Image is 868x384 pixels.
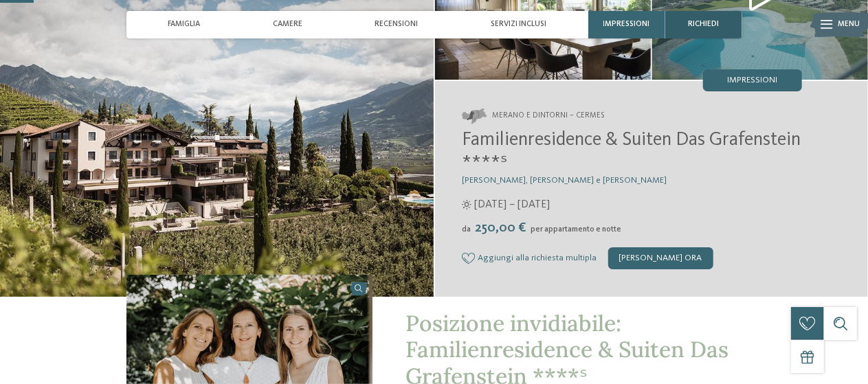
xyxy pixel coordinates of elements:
[273,20,302,29] span: Camere
[463,131,801,173] span: Familienresidence & Suiten Das Grafenstein ****ˢ
[463,200,472,210] i: Orari d'apertura estate
[463,176,667,185] span: [PERSON_NAME], [PERSON_NAME] e [PERSON_NAME]
[728,76,778,85] span: Impressioni
[478,253,597,263] span: Aggiungi alla richiesta multipla
[531,225,621,234] span: per appartamento e notte
[603,20,650,29] span: Impressioni
[375,20,418,29] span: Recensioni
[475,197,550,212] span: [DATE] – [DATE]
[688,20,719,29] span: richiedi
[493,111,605,122] span: Merano e dintorni – Cermes
[473,221,529,235] span: 250,00 €
[608,247,713,269] div: [PERSON_NAME] ora
[463,225,471,234] span: da
[168,20,200,29] span: Famiglia
[491,20,546,29] span: Servizi inclusi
